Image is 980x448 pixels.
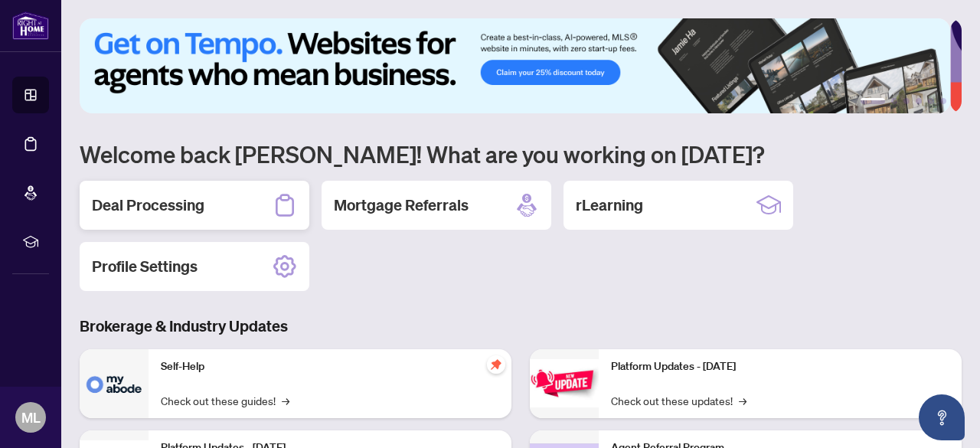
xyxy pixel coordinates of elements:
[576,195,643,216] h2: rLearning
[487,355,505,374] span: pushpin
[334,195,469,216] h2: Mortgage Referrals
[92,195,204,216] h2: Deal Processing
[12,11,49,40] img: logo
[739,392,746,409] span: →
[611,358,949,375] p: Platform Updates - [DATE]
[80,18,950,113] img: Slide 0
[916,98,922,104] button: 4
[80,316,962,337] h3: Brokerage & Industry Updates
[928,98,934,104] button: 5
[282,392,289,409] span: →
[903,98,910,104] button: 3
[940,98,946,104] button: 6
[611,392,746,409] a: Check out these updates!→
[92,256,198,277] h2: Profile Settings
[161,358,499,375] p: Self-Help
[919,394,965,440] button: Open asap
[161,392,289,409] a: Check out these guides!→
[80,349,149,418] img: Self-Help
[21,407,41,428] span: ML
[530,359,599,407] img: Platform Updates - June 23, 2025
[80,139,962,168] h1: Welcome back [PERSON_NAME]! What are you working on [DATE]?
[861,98,885,104] button: 1
[891,98,897,104] button: 2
